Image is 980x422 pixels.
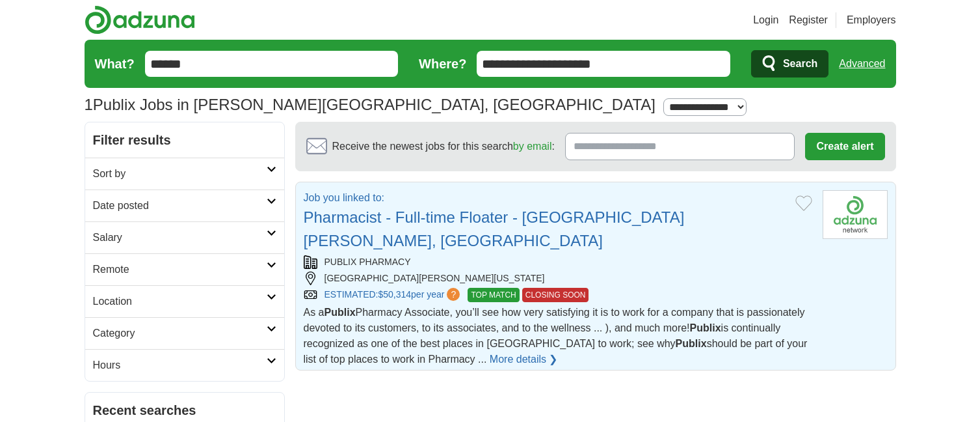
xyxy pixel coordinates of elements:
[93,401,276,420] h2: Recent searches
[85,317,284,349] a: Category
[324,307,356,318] strong: Publix
[789,12,828,28] a: Register
[690,322,721,333] strong: Publix
[805,133,884,160] button: Create alert
[490,352,558,367] a: More details ❯
[85,221,284,253] a: Salary
[839,51,885,77] a: Advanced
[93,262,267,277] h2: Remote
[676,338,707,349] strong: Publix
[93,294,267,309] h2: Location
[304,272,812,285] div: [GEOGRAPHIC_DATA][PERSON_NAME][US_STATE]
[85,285,284,317] a: Location
[751,50,828,77] button: Search
[513,141,552,152] a: by email
[93,358,267,373] h2: Hours
[85,190,284,221] a: Date posted
[847,12,896,28] a: Employers
[447,288,460,301] span: ?
[522,288,589,302] span: CLOSING SOON
[85,5,195,35] img: Adzuna logo
[378,289,411,300] span: $50,314
[93,326,267,341] h2: Category
[85,158,284,190] a: Sort by
[93,198,267,214] h2: Date posted
[795,195,812,211] button: Add to favorite jobs
[85,93,93,117] span: 1
[85,122,284,158] h2: Filter results
[324,288,463,302] a: ESTIMATED:$50,314per year?
[783,51,817,77] span: Search
[304,307,808,365] span: As a Pharmacy Associate, you’ll see how very satisfying it is to work for a company that is passi...
[304,190,785,206] p: Job you linked to:
[304,255,812,269] div: PUBLIX PHARMACY
[332,139,555,154] span: Receive the newest jobs for this search :
[419,54,466,74] label: Where?
[753,12,778,28] a: Login
[823,190,888,239] img: Company logo
[93,230,267,246] h2: Salary
[95,54,135,74] label: What?
[85,349,284,381] a: Hours
[85,96,656,113] h1: Publix Jobs in [PERSON_NAME][GEOGRAPHIC_DATA], [GEOGRAPHIC_DATA]
[85,253,284,285] a: Remote
[468,288,519,302] span: TOP MATCH
[93,166,267,182] h2: Sort by
[304,208,685,249] a: Pharmacist - Full-time Floater - [GEOGRAPHIC_DATA][PERSON_NAME], [GEOGRAPHIC_DATA]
